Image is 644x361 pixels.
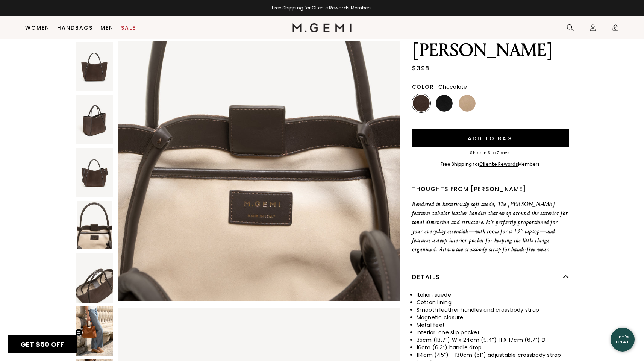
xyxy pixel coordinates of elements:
[612,26,619,33] span: 0
[412,185,569,194] div: Thoughts from [PERSON_NAME]
[412,64,430,73] div: $398
[412,151,569,155] div: Ships in 5 to 7 days.
[412,200,569,254] p: Rendered in luxuriously soft suede, The [PERSON_NAME] features tubular leather handles that wrap ...
[75,329,83,336] button: Close teaser
[417,329,569,336] li: Interior: one slip pocket
[76,253,113,303] img: The Ursula Tote
[417,299,569,306] li: Cotton lining
[412,19,569,61] h1: The [PERSON_NAME]
[100,25,114,31] a: Men
[417,344,569,351] li: 16cm (6.3”) handle drop
[441,161,540,167] div: Free Shipping for Members
[412,263,569,291] div: Details
[412,129,569,147] button: Add to Bag
[479,161,518,167] a: Cliente Rewards
[292,23,352,32] img: M.Gemi
[459,95,476,112] img: Latte
[417,306,569,314] li: Smooth leather handles and crossbody strap
[436,95,453,112] img: Black
[417,321,569,329] li: Metal feet
[121,25,136,31] a: Sale
[76,306,113,356] img: The Ursula Tote
[57,25,93,31] a: Handbags
[25,25,50,31] a: Women
[417,291,569,299] li: Italian suede
[413,95,430,112] img: Chocolate
[76,148,113,197] img: The Ursula Tote
[417,314,569,321] li: Magnetic closure
[412,84,434,90] h2: Color
[76,95,113,144] img: The Ursula Tote
[76,42,113,91] img: The Ursula Tote
[417,336,569,344] li: 35cm (13.7”) W x 24cm (9.4”) H X 17cm (6.7”) D
[20,340,64,349] span: GET $50 OFF
[611,335,635,344] div: Let's Chat
[438,83,467,91] span: Chocolate
[8,335,77,353] div: GET $50 OFFClose teaser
